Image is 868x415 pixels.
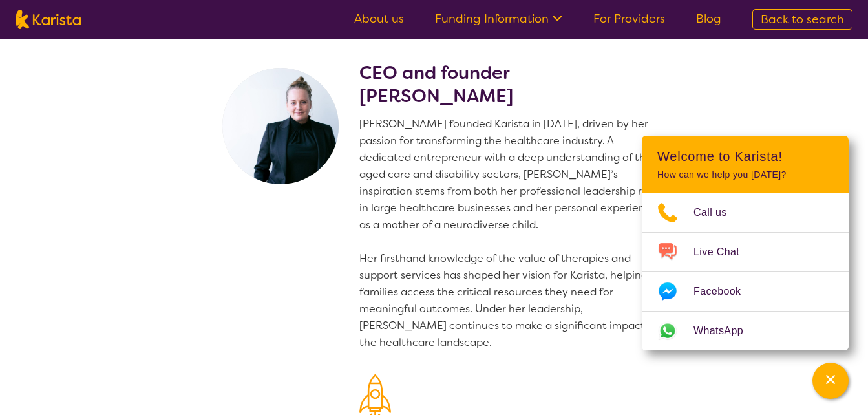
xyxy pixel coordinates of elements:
span: Live Chat [693,242,755,262]
a: About us [354,11,404,27]
h2: Welcome to Karista! [657,149,833,164]
span: Facebook [693,282,756,301]
a: For Providers [593,11,665,27]
button: Channel Menu [812,363,849,399]
p: How can we help you [DATE]? [657,169,833,180]
a: Back to search [752,9,852,30]
h2: CEO and founder [PERSON_NAME] [359,61,667,108]
span: Call us [693,203,743,222]
p: [PERSON_NAME] founded Karista in [DATE], driven by her passion for transforming the healthcare in... [359,116,667,351]
a: Blog [696,11,721,27]
img: Karista logo [16,10,81,29]
a: Funding Information [435,11,562,27]
span: WhatsApp [693,321,759,341]
div: Channel Menu [642,136,849,350]
span: Back to search [761,12,844,27]
ul: Choose channel [642,193,849,350]
a: Web link opens in a new tab. [642,312,849,350]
